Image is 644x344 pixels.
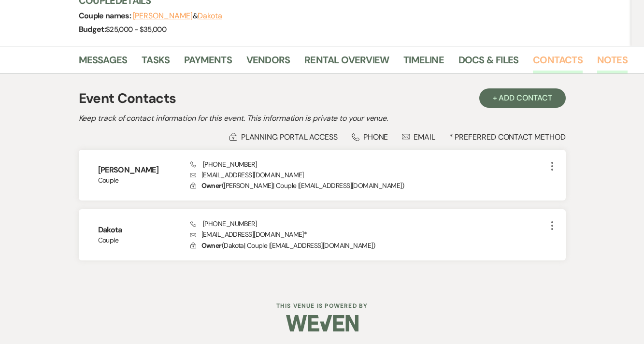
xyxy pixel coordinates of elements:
[352,132,388,142] div: Phone
[98,225,179,235] h6: Dakota
[304,52,389,73] a: Rental Overview
[79,88,176,109] h1: Event Contacts
[198,12,222,20] button: Dakota
[597,52,628,73] a: Notes
[190,180,546,191] p: ( [PERSON_NAME] | Couple | [EMAIL_ADDRESS][DOMAIN_NAME] )
[142,52,170,73] a: Tasks
[479,88,566,108] button: + Add Contact
[533,52,583,73] a: Contacts
[190,160,257,169] span: [PHONE_NUMBER]
[79,132,566,142] div: * Preferred Contact Method
[190,219,257,228] span: [PHONE_NUMBER]
[190,240,546,251] p: ( Dakota | Couple | [EMAIL_ADDRESS][DOMAIN_NAME] )
[190,170,546,180] p: [EMAIL_ADDRESS][DOMAIN_NAME]
[79,24,106,34] span: Budget:
[201,241,222,250] span: Owner
[98,165,179,175] h6: [PERSON_NAME]
[133,12,193,20] button: [PERSON_NAME]
[106,25,166,34] span: $25,000 - $35,000
[133,11,222,21] span: &
[79,52,128,73] a: Messages
[458,52,518,73] a: Docs & Files
[229,132,338,142] div: Planning Portal Access
[79,113,566,124] h2: Keep track of contact information for this event. This information is private to your venue.
[403,52,444,73] a: Timeline
[190,229,546,240] p: [EMAIL_ADDRESS][DOMAIN_NAME] *
[201,181,222,190] span: Owner
[98,235,179,245] span: Couple
[184,52,232,73] a: Payments
[98,175,179,186] span: Couple
[246,52,290,73] a: Vendors
[286,306,358,340] img: Weven Logo
[402,132,435,142] div: Email
[79,11,133,21] span: Couple names:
